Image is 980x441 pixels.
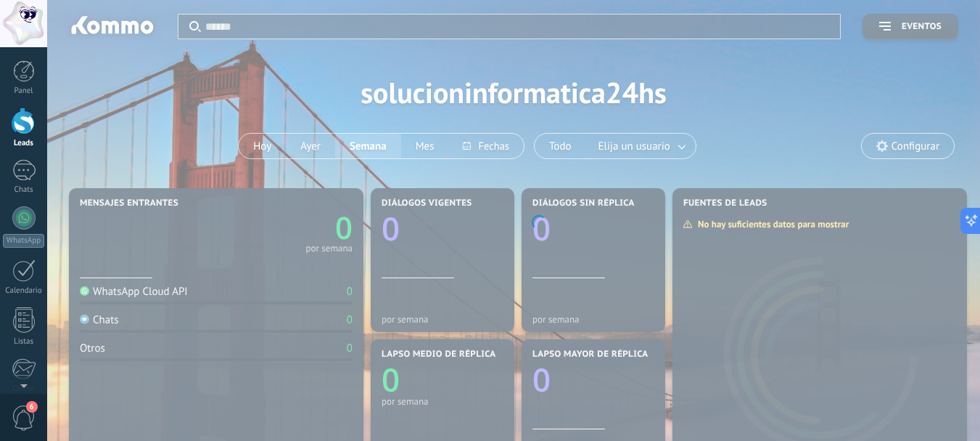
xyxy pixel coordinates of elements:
[3,185,45,195] div: Chats
[3,286,45,296] div: Calendario
[26,401,38,413] span: 6
[3,337,45,347] div: Listas
[3,234,44,248] div: WhatsApp
[3,86,45,96] div: Panel
[3,139,45,148] div: Leads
